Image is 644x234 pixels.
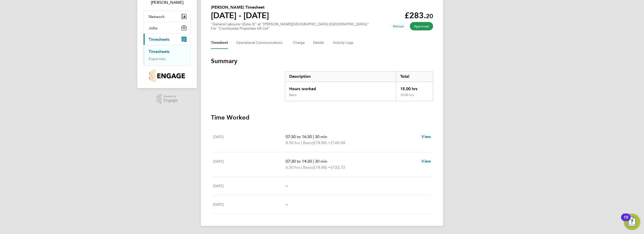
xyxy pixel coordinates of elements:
button: Activity Logs [333,37,354,49]
span: | [313,134,314,139]
h1: [DATE] - [DATE] [211,10,269,21]
button: Open Resource Center, 10 new notifications [624,214,640,230]
div: [DATE] [213,134,286,146]
span: £122.72 [331,165,345,170]
div: For "Countryside Properties UK Ltd" [211,26,369,31]
button: Operational Communications [236,37,285,49]
span: 07:30 to 16:30 [286,134,312,139]
span: 6.50 hrs [286,165,300,170]
button: Timesheets [144,34,191,45]
span: Timesheets [149,37,170,42]
span: 8.50 hrs [286,140,300,145]
span: (£18.88) = [312,165,331,170]
span: This timesheet was manually created. [389,22,408,30]
span: Engage [164,98,178,103]
span: Jobs [149,26,157,30]
div: Total [396,71,433,82]
span: 30 min [315,159,327,164]
span: – [286,202,288,207]
span: 30 min [315,134,327,139]
h3: Time Worked [211,113,433,122]
span: (£18.88) = [312,140,331,145]
span: This timesheet has been approved. [410,22,433,30]
div: 15.00 hrs [396,93,433,101]
button: Timesheet [211,37,228,49]
a: Powered byEngage [156,94,178,104]
span: £160.48 [331,140,345,145]
span: – [286,183,288,188]
button: Details [313,37,325,49]
span: 07:30 to 14:30 [286,159,312,164]
div: "General Labourer (Zone 3)" at "[PERSON_NAME][GEOGRAPHIC_DATA] ([GEOGRAPHIC_DATA])" [211,22,369,31]
a: Go to home page [143,70,191,82]
span: View [421,134,431,139]
span: | [301,165,302,170]
div: Summary [285,71,433,101]
div: [DATE] [213,183,286,189]
span: View [421,159,431,164]
span: Basic [303,164,312,170]
div: [DATE] [213,158,286,170]
span: Basic [303,140,312,146]
app-decimal: £283. [405,11,433,20]
div: [DATE] [213,201,286,207]
span: 20 [426,12,433,20]
div: Hours worked [285,82,396,93]
div: 10 [624,217,628,224]
a: Expenses [149,56,166,61]
div: 15.00 hrs [396,82,433,93]
span: Powered by [164,94,178,99]
span: | [313,159,314,164]
button: Charge [293,37,305,49]
span: Network [149,14,165,19]
div: Description [285,71,396,82]
span: | [301,140,302,145]
div: Basic [289,93,297,97]
img: countryside-properties-logo-retina.png [149,70,185,82]
section: Timesheet [211,57,433,214]
button: Network [144,11,191,22]
a: Timesheets [149,49,170,54]
a: View [421,134,431,140]
a: View [421,158,431,164]
button: Jobs [144,22,191,33]
h3: Summary [211,57,433,65]
div: Timesheets [144,45,191,65]
h2: [PERSON_NAME] Timesheet [211,4,269,10]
